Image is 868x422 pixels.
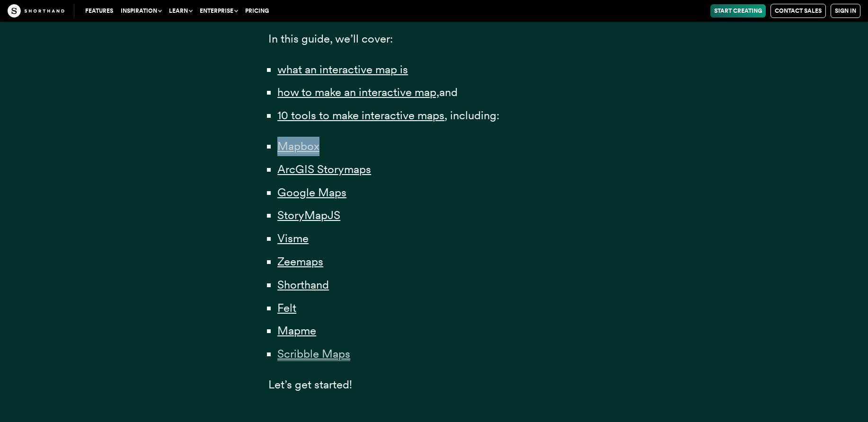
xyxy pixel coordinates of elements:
a: StoryMapJS [277,208,340,222]
a: Scribble Maps [277,347,350,360]
a: Shorthand [277,278,329,291]
a: ArcGIS Storymaps [277,162,371,176]
span: and [439,85,458,99]
img: The Craft [8,4,64,18]
a: what an interactive map is [277,62,408,76]
a: how to make an interactive map, [277,85,439,99]
span: , including: [444,108,499,122]
a: Sign in [831,4,860,18]
span: Let’s get started! [268,378,352,391]
a: 10 tools to make interactive maps [277,108,444,122]
a: Google Maps [277,185,346,199]
span: Scribble Maps [277,347,350,361]
a: Mapme [277,324,316,337]
a: Visme [277,231,309,245]
a: Pricing [241,4,273,18]
button: Inspiration [117,4,165,18]
button: Enterprise [196,4,241,18]
button: Learn [165,4,196,18]
span: In this guide, we’ll cover: [268,32,393,45]
a: Contact Sales [771,4,826,18]
a: Zeemaps [277,255,323,268]
a: Start Creating [710,4,766,18]
a: Features [81,4,117,18]
a: Mapbox [277,139,319,153]
a: Felt [277,301,296,315]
